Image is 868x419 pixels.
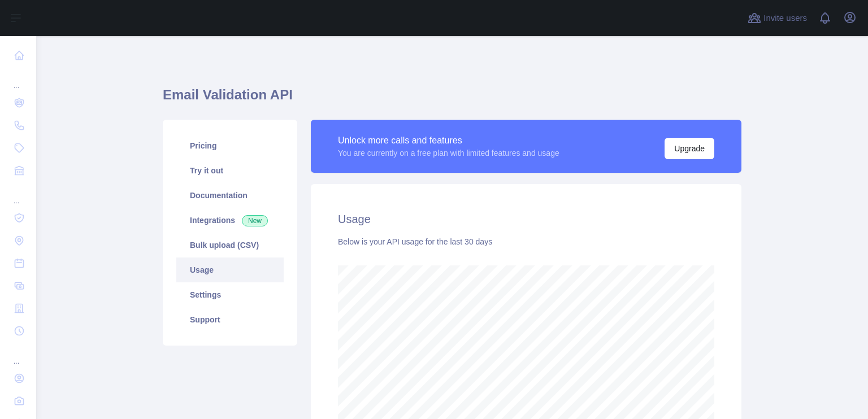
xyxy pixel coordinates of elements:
a: Settings [176,282,284,307]
span: Invite users [763,12,807,25]
a: Try it out [176,158,284,183]
div: You are currently on a free plan with limited features and usage [338,147,559,159]
a: Bulk upload (CSV) [176,233,284,257]
a: Documentation [176,183,284,208]
div: Below is your API usage for the last 30 days [338,236,714,247]
h1: Email Validation API [163,86,741,113]
div: ... [9,343,27,366]
a: Integrations New [176,208,284,233]
h2: Usage [338,211,714,227]
a: Usage [176,257,284,282]
a: Support [176,307,284,332]
div: ... [9,183,27,206]
span: New [242,215,268,226]
div: ... [9,68,27,90]
button: Upgrade [665,138,714,159]
div: Unlock more calls and features [338,134,559,147]
a: Pricing [176,133,284,158]
button: Invite users [745,9,809,27]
